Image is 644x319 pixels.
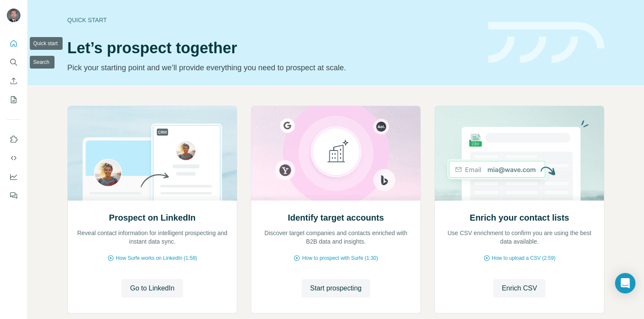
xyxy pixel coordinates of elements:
img: Enrich your contact lists [434,106,604,201]
button: My lists [7,92,20,107]
p: Pick your starting point and we’ll provide everything you need to prospect at scale. [67,62,478,74]
img: Prospect on LinkedIn [67,106,237,201]
button: Dashboard [7,169,20,184]
p: Reveal contact information for intelligent prospecting and instant data sync. [76,229,228,246]
img: Identify target accounts [251,106,421,201]
h1: Let’s prospect together [67,40,478,57]
button: Start prospecting [302,279,370,298]
span: How to upload a CSV (2:59) [492,254,555,262]
span: Start prospecting [310,283,362,293]
div: Open Intercom Messenger [615,273,635,293]
button: Enrich CSV [493,279,546,298]
span: Enrich CSV [502,283,537,293]
button: Quick start [7,36,20,51]
img: banner [488,22,604,63]
div: Quick start [67,16,478,24]
button: Use Surfe on LinkedIn [7,132,20,147]
button: Feedback [7,188,20,203]
h2: Identify target accounts [288,212,384,224]
span: Go to LinkedIn [130,283,174,293]
span: How to prospect with Surfe (1:30) [302,254,378,262]
span: How Surfe works on LinkedIn (1:58) [116,254,197,262]
button: Search [7,55,20,70]
h2: Prospect on LinkedIn [109,212,195,224]
button: Go to LinkedIn [121,279,183,298]
button: Enrich CSV [7,73,20,89]
p: Discover target companies and contacts enriched with B2B data and insights. [260,229,412,246]
img: Avatar [7,9,20,22]
h2: Enrich your contact lists [470,212,569,224]
p: Use CSV enrichment to confirm you are using the best data available. [443,229,595,246]
button: Use Surfe API [7,150,20,166]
